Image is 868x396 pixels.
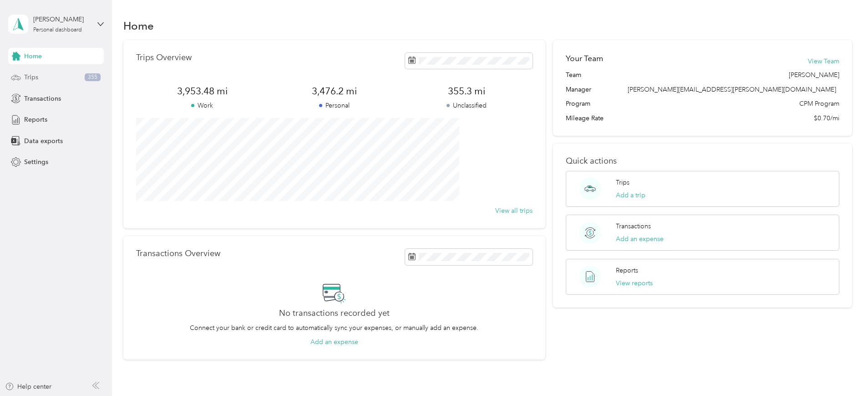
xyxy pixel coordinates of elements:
[616,190,645,200] button: Add a trip
[136,249,220,258] p: Transactions Overview
[616,221,651,231] p: Transactions
[279,309,390,318] h2: No transactions recorded yet
[136,101,268,110] p: Work
[24,94,61,103] span: Transactions
[814,113,839,123] span: $0.70/mi
[566,53,603,64] h2: Your Team
[566,99,590,108] span: Program
[808,57,839,66] button: View Team
[268,101,400,110] p: Personal
[789,70,839,80] span: [PERSON_NAME]
[24,72,38,82] span: Trips
[85,73,101,82] span: 355
[24,115,47,124] span: Reports
[24,157,48,167] span: Settings
[123,21,154,31] h1: Home
[5,382,51,391] button: Help center
[616,234,664,244] button: Add an expense
[817,345,868,396] iframe: Everlance-gr Chat Button Frame
[566,113,604,123] span: Mileage Rate
[628,86,836,93] span: [PERSON_NAME][EMAIL_ADDRESS][PERSON_NAME][DOMAIN_NAME]
[24,51,42,61] span: Home
[616,266,638,275] p: Reports
[616,178,629,187] p: Trips
[136,85,268,98] span: 3,953.48 mi
[190,323,478,333] p: Connect your bank or credit card to automatically sync your expenses, or manually add an expense.
[136,53,192,62] p: Trips Overview
[33,15,90,24] div: [PERSON_NAME]
[33,27,82,33] div: Personal dashboard
[401,85,533,98] span: 355.3 mi
[268,85,400,98] span: 3,476.2 mi
[566,85,591,94] span: Manager
[495,206,533,216] button: View all trips
[24,136,63,146] span: Data exports
[401,101,533,110] p: Unclassified
[799,99,839,108] span: CPM Program
[616,278,653,288] button: View reports
[566,156,839,166] p: Quick actions
[566,70,581,80] span: Team
[310,337,358,347] button: Add an expense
